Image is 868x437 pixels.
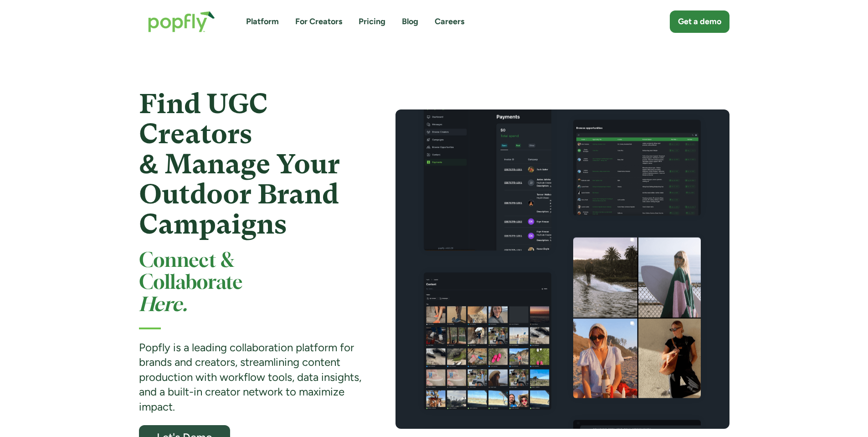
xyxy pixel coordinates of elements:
[678,16,721,27] div: Get a demo
[435,16,464,27] a: Careers
[295,16,342,27] a: For Creators
[246,16,279,27] a: Platform
[139,2,224,42] a: home
[139,341,361,413] strong: Popfly is a leading collaboration platform for brands and creators, streamlining content producti...
[359,16,385,27] a: Pricing
[402,16,418,27] a: Blog
[139,88,340,240] strong: Find UGC Creators & Manage Your Outdoor Brand Campaigns
[670,10,729,33] a: Get a demo
[139,296,187,315] em: Here.
[139,250,363,317] h2: Connect & Collaborate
